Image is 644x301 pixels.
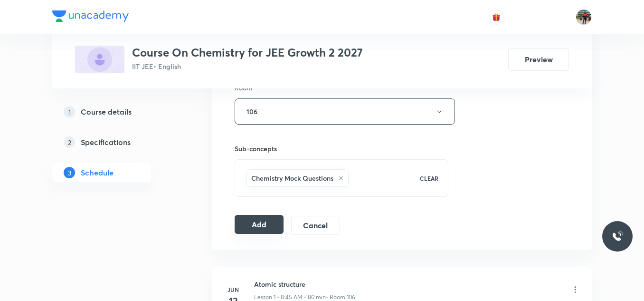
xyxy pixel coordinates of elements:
[576,9,592,25] img: Shrikanth Reddy
[251,173,333,183] h6: Chemistry Mock Questions
[64,106,75,117] p: 1
[420,174,438,183] p: CLEAR
[235,215,284,234] button: Add
[235,144,448,154] h6: Sub-concepts
[291,216,340,235] button: Cancel
[132,46,363,59] h3: Course On Chemistry for JEE Growth 2 2027
[64,167,75,178] p: 3
[612,231,623,242] img: ttu
[52,102,181,121] a: 1Course details
[254,279,355,289] h6: Atomic structure
[81,167,114,178] h5: Schedule
[52,10,129,22] img: Company Logo
[489,10,504,25] button: avatar
[52,10,129,24] a: Company Logo
[492,13,501,21] img: avatar
[224,285,243,294] h6: Jun
[81,136,131,148] h5: Specifications
[64,136,75,148] p: 2
[235,98,455,125] button: 106
[508,48,569,71] button: Preview
[132,61,363,71] p: IIT JEE • English
[52,133,181,152] a: 2Specifications
[81,106,132,117] h5: Course details
[75,46,124,73] img: 15BEAB67-C729-4FEC-B695-40974ECBD8DB_plus.png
